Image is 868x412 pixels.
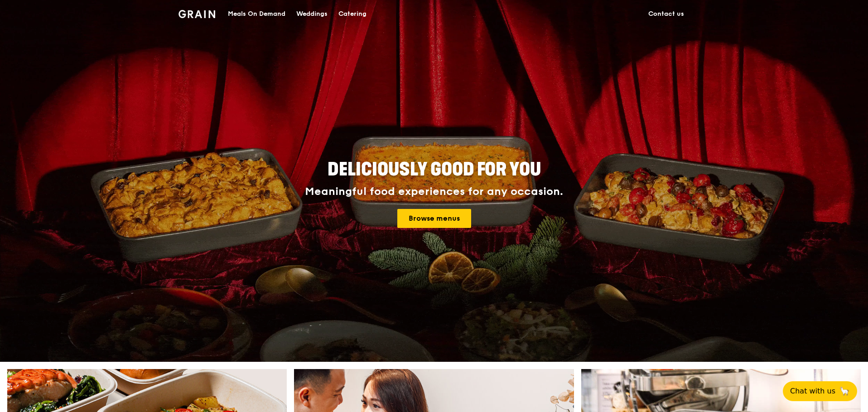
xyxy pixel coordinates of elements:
a: Browse menus [397,209,471,228]
a: Catering [333,0,372,28]
span: 🦙 [839,386,850,397]
button: Chat with us🦙 [783,381,857,401]
a: Weddings [291,0,333,28]
a: Contact us [643,0,690,28]
div: Weddings [296,0,328,28]
div: Meaningful food experiences for any occasion. [271,185,597,198]
span: Deliciously good for you [328,159,541,180]
img: Grain [178,10,215,18]
div: Catering [338,0,366,28]
div: Meals On Demand [228,0,285,28]
span: Chat with us [790,386,835,397]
